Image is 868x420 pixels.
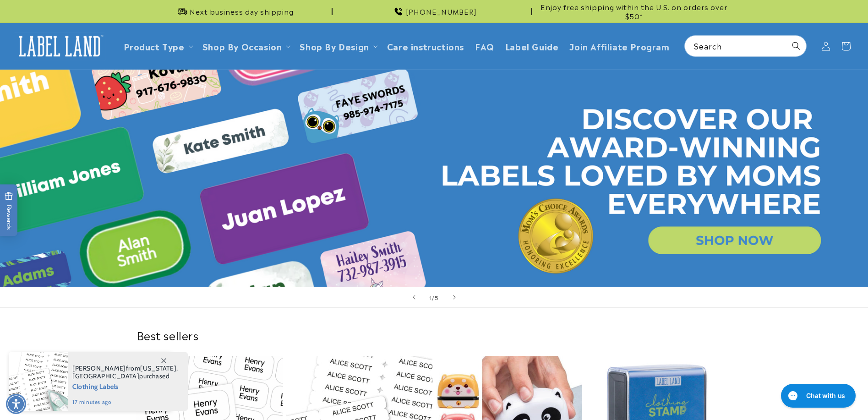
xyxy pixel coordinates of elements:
h2: Best sellers [136,328,732,342]
summary: Shop By Design [294,35,381,57]
div: Accessibility Menu [6,394,26,414]
summary: Product Type [118,35,197,57]
span: / [432,293,435,302]
img: website_grey.svg [15,24,22,31]
div: Domain: [DOMAIN_NAME] [24,24,101,31]
a: Shop By Design [300,40,369,52]
span: Join Affiliate Program [569,41,669,51]
button: Search [786,36,806,56]
span: [PHONE_NUMBER] [406,7,477,16]
iframe: Gorgias live chat messenger [776,381,859,411]
span: from , purchased [72,365,178,380]
span: Label Guide [505,41,559,51]
a: Join Affiliate Program [564,35,675,57]
button: Next slide [444,287,464,307]
span: [PERSON_NAME] [72,364,126,372]
span: Enjoy free shipping within the U.S. on orders over $50* [536,2,732,20]
button: Previous slide [404,287,424,307]
span: [GEOGRAPHIC_DATA] [72,372,139,380]
span: Next business day shipping [190,7,294,16]
span: FAQ [475,41,494,51]
a: FAQ [469,35,500,57]
span: Rewards [5,191,13,229]
a: Label Guide [500,35,564,57]
img: Label Land [14,32,105,60]
img: logo_orange.svg [15,15,22,22]
img: tab_domain_overview_orange.svg [25,53,32,60]
div: v 4.0.25 [26,15,45,22]
img: tab_keywords_by_traffic_grey.svg [91,53,98,60]
div: Keywords by Traffic [101,54,154,60]
span: 5 [435,293,439,302]
a: Care instructions [382,35,469,57]
a: Label Land [11,28,109,64]
span: Care instructions [387,41,464,51]
div: Domain Overview [35,54,82,60]
span: 1 [429,293,432,302]
span: Shop By Occasion [202,41,282,51]
a: Product Type [124,40,185,52]
summary: Shop By Occasion [197,35,295,57]
span: [US_STATE] [140,364,176,372]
